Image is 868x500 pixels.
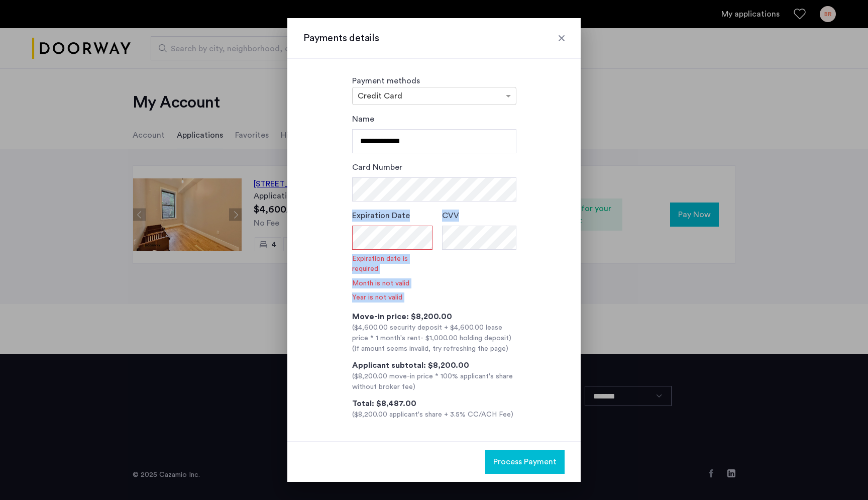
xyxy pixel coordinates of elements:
[352,344,516,354] div: (If amount seems invalid, try refreshing the page)
[442,210,459,222] label: CVV
[352,371,516,392] div: ($8,200.00 move-in price * 100% applicant's share without broker fee)
[493,456,557,468] span: Process Payment
[352,410,516,420] div: ($8,200.00 applicant's share + 3.5% CC/ACH Fee)
[485,450,565,474] button: button
[303,31,565,45] h3: Payments details
[352,311,516,323] div: Move-in price: $8,200.00
[352,77,420,85] label: Payment methods
[420,335,509,342] span: - $1,000.00 holding deposit
[352,278,432,288] span: Month is not valid
[352,399,416,408] span: Total: $8,487.00
[352,359,516,371] div: Applicant subtotal: $8,200.00
[352,254,432,274] span: Expiration date is required
[352,323,516,344] div: ($4,600.00 security deposit + $4,600.00 lease price * 1 month's rent )
[352,161,402,173] label: Card Number
[352,292,432,303] span: Year is not valid
[352,113,374,125] label: Name
[352,210,410,222] label: Expiration Date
